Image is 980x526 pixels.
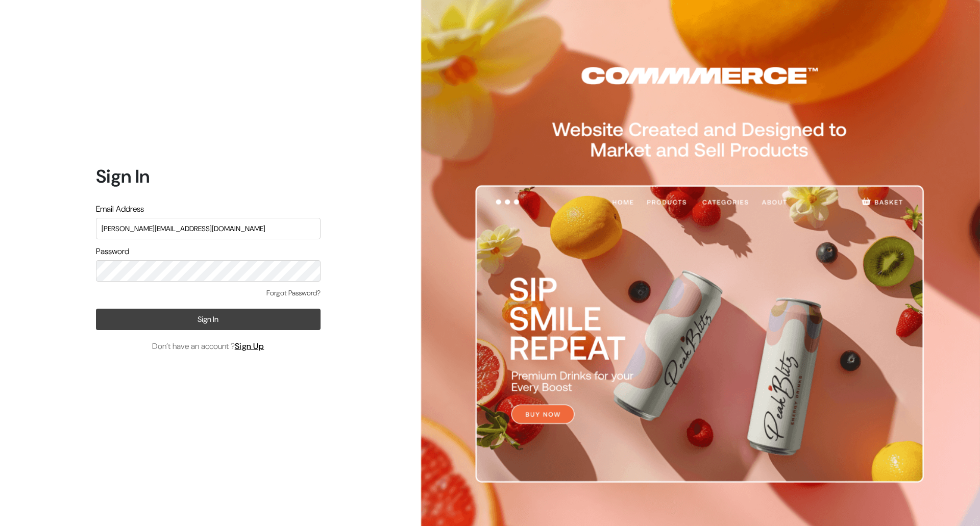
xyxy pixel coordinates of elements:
[96,165,321,187] h1: Sign In
[266,288,321,298] a: Forgot Password?
[96,309,321,330] button: Sign In
[96,245,129,258] label: Password
[96,203,144,215] label: Email Address
[152,340,264,353] span: Don’t have an account ?
[235,341,264,352] a: Sign Up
